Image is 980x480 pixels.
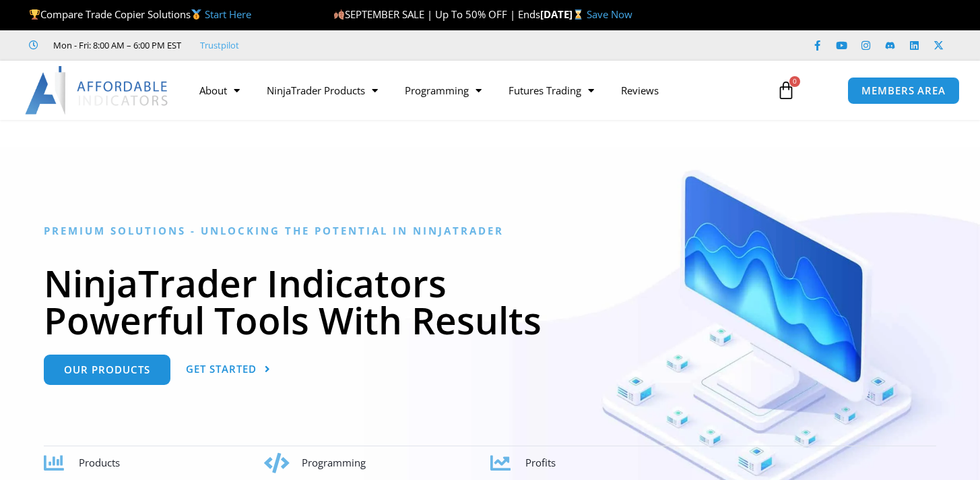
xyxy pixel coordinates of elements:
h6: Premium Solutions - Unlocking the Potential in NinjaTrader [44,224,936,237]
a: Programming [391,75,495,106]
a: Reviews [608,75,672,106]
span: Mon - Fri: 8:00 AM – 6:00 PM EST [50,37,181,53]
nav: Menu [186,75,764,106]
a: Save Now [587,7,632,21]
span: Products [79,456,120,469]
img: LogoAI | Affordable Indicators – NinjaTrader [25,66,170,115]
a: Futures Trading [495,75,608,106]
span: MEMBERS AREA [861,86,946,96]
span: Compare Trade Copier Solutions [29,7,251,21]
span: Our Products [64,365,150,375]
span: Programming [302,456,366,469]
img: 🥇 [191,9,201,20]
img: ⌛ [573,9,583,20]
a: Start Here [205,7,251,21]
span: Profits [525,456,556,469]
strong: [DATE] [540,7,587,21]
a: Our Products [44,355,170,385]
span: SEPTEMBER SALE | Up To 50% OFF | Ends [333,7,540,21]
a: NinjaTrader Products [253,75,391,106]
a: About [186,75,253,106]
img: 🏆 [30,9,40,20]
span: 0 [789,76,800,87]
img: 🍂 [334,9,344,20]
h1: NinjaTrader Indicators Powerful Tools With Results [44,264,936,338]
span: Get Started [186,364,257,374]
a: Get Started [186,355,271,385]
a: MEMBERS AREA [847,77,960,104]
a: Trustpilot [200,37,239,53]
a: 0 [756,71,816,110]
